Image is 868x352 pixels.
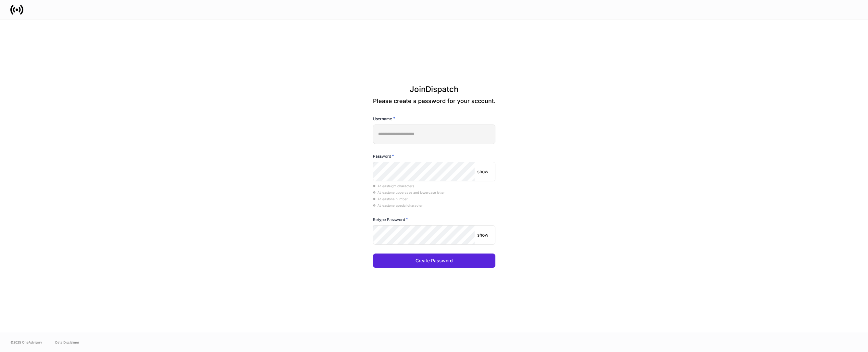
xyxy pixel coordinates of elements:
h6: Username [373,115,395,122]
span: At least one special character [373,203,423,207]
span: At least one uppercase and lowercase letter [373,190,445,194]
a: Data Disclaimer [55,340,79,345]
h6: Password [373,153,394,159]
span: At least one number [373,197,408,201]
p: show [477,168,488,175]
span: At least eight characters [373,184,414,188]
h3: Join Dispatch [373,84,495,97]
span: © 2025 OneAdvisory [10,340,42,345]
button: Create Password [373,254,495,268]
div: Create Password [415,258,453,263]
p: show [477,232,488,238]
p: Please create a password for your account. [373,97,495,105]
h6: Retype Password [373,216,408,223]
